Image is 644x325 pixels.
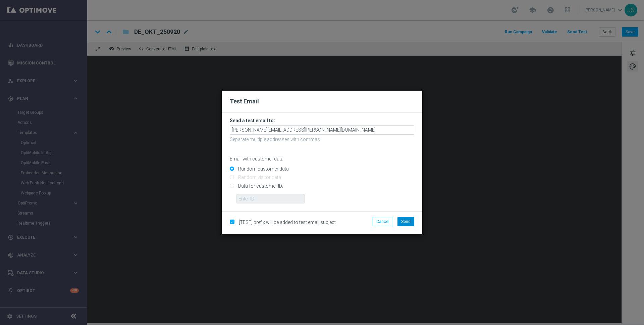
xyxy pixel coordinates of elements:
button: Send [397,217,414,226]
h3: Send a test email to: [230,118,414,124]
label: Random customer data [236,166,289,172]
h2: Test Email [230,97,414,105]
button: Cancel [373,217,393,226]
p: Separate multiple addresses with commas [230,136,414,142]
input: Enter ID [236,194,305,203]
p: Email with customer data [230,156,414,162]
span: [TEST] prefix will be added to test email subject [239,220,336,225]
span: Send [401,219,411,224]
